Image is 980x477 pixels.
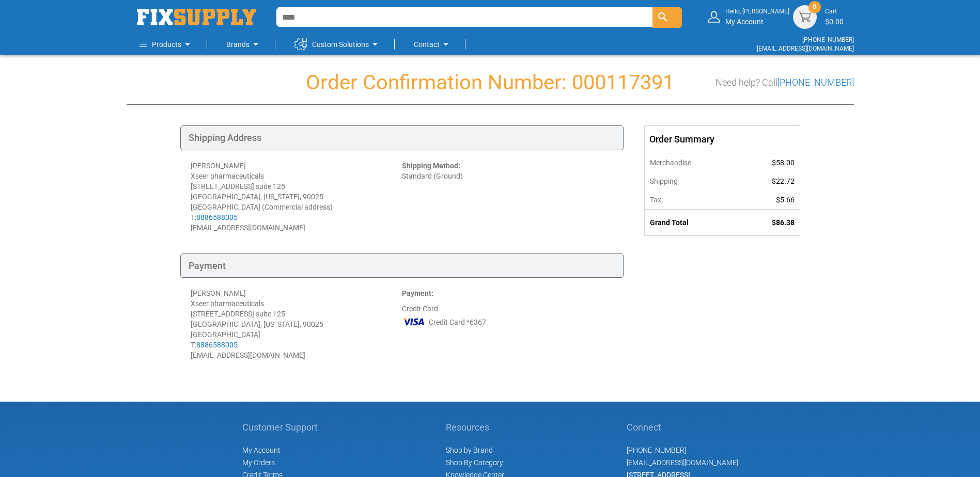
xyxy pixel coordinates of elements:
[226,34,262,55] a: Brands
[414,34,452,55] a: Contact
[402,314,426,329] img: VI
[645,126,800,153] div: Order Summary
[776,196,795,204] span: $5.66
[627,446,686,454] a: [PHONE_NUMBER]
[645,190,739,210] th: Tax
[402,288,613,360] div: Credit Card
[196,213,238,221] a: 8886588005
[627,458,738,467] a: [EMAIL_ADDRESS][DOMAIN_NAME]
[825,7,844,16] small: Cart
[777,77,854,88] a: [PHONE_NUMBER]
[127,71,854,94] h1: Order Confirmation Number: 000117391
[715,77,854,88] h3: Need help? Call
[802,36,854,43] a: [PHONE_NUMBER]
[645,153,739,172] th: Merchandise
[446,458,503,467] a: Shop By Category
[825,18,844,26] span: $0.00
[772,158,795,167] span: $58.00
[242,458,275,467] span: My Orders
[446,422,504,433] h5: Resources
[446,446,493,454] a: Shop by Brand
[242,446,281,454] span: My Account
[725,7,789,16] small: Hello, [PERSON_NAME]
[627,422,738,433] h5: Connect
[402,289,433,297] strong: Payment:
[429,317,486,327] span: Credit Card *6367
[180,125,624,150] div: Shipping Address
[772,218,795,227] span: $86.38
[196,341,238,349] a: 8886588005
[139,34,194,55] a: Products
[757,45,854,52] a: [EMAIL_ADDRESS][DOMAIN_NAME]
[242,422,323,433] h5: Customer Support
[180,253,624,278] div: Payment
[294,34,381,55] a: Custom Solutions
[813,3,816,11] span: 0
[137,9,256,25] a: store logo
[137,9,256,25] img: Fix Industrial Supply
[402,162,460,170] strong: Shipping Method:
[725,7,789,26] div: My Account
[402,161,613,233] div: Standard (Ground)
[650,218,689,227] strong: Grand Total
[772,177,795,185] span: $22.72
[191,288,402,360] div: [PERSON_NAME] Xseer pharmaceuticals [STREET_ADDRESS] suite 125 [GEOGRAPHIC_DATA], [US_STATE], 900...
[191,161,402,233] div: [PERSON_NAME] Xseer pharmaceuticals [STREET_ADDRESS] suite 125 [GEOGRAPHIC_DATA], [US_STATE], 900...
[645,172,739,190] th: Shipping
